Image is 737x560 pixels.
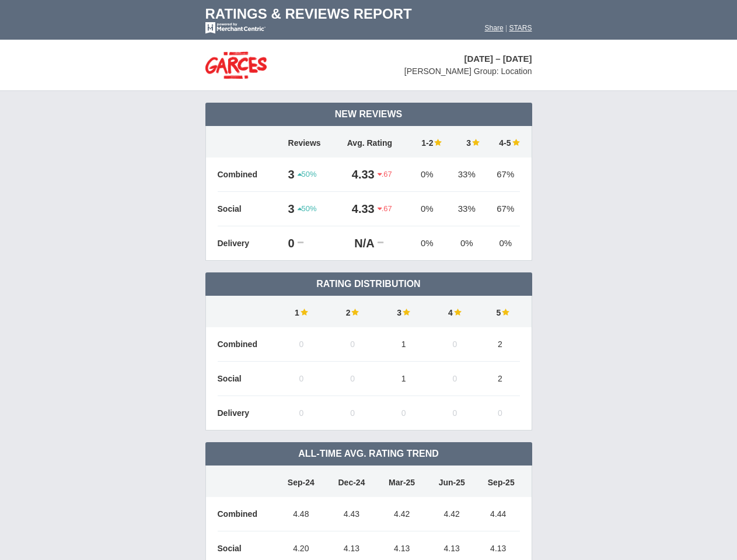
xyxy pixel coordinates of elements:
td: 4.33 [333,192,378,226]
span: [DATE] – [DATE] [464,54,532,64]
td: 0% [485,226,519,261]
td: 4.43 [326,497,377,531]
td: 0% [406,226,448,261]
span: 50% [298,169,317,180]
span: 0 [350,374,355,383]
td: Combined [218,497,276,531]
td: 5 [480,296,519,327]
td: 3 [276,157,298,192]
td: All-Time Avg. Rating Trend [205,442,532,466]
img: star-full-15.png [299,308,308,316]
a: STARS [509,24,532,32]
span: .67 [378,204,392,214]
td: Social [218,362,276,396]
span: 0 [453,408,457,418]
td: 4.33 [333,157,378,192]
td: 3 [276,192,298,226]
img: star-full-15.png [511,138,520,146]
span: 0 [350,339,355,349]
span: 50% [298,204,317,214]
span: .67 [378,169,392,180]
td: 1 [276,296,327,327]
td: Jun-25 [427,466,477,497]
td: 67% [485,157,519,192]
td: 4 [429,296,481,327]
td: 1 [378,362,429,396]
span: 0 [453,339,457,349]
td: 1 [378,327,429,362]
td: Avg. Rating [333,126,407,157]
td: 4.48 [276,497,327,531]
span: [PERSON_NAME] Group: Location [404,66,532,76]
span: 0 [299,408,303,418]
span: 0 [453,374,457,383]
img: star-full-15.png [471,138,480,146]
span: | [505,24,507,32]
img: mc-powered-by-logo-white-103.png [205,22,266,34]
img: star-full-15.png [350,308,359,316]
td: 1-2 [406,126,448,157]
td: 3 [448,126,485,157]
td: Combined [218,157,276,192]
td: 67% [485,192,519,226]
td: 2 [480,362,519,396]
td: Reviews [276,126,333,157]
td: 0% [406,192,448,226]
span: 0 [299,374,303,383]
img: star-full-15.png [453,308,462,316]
td: 0 [276,226,298,261]
td: Mar-25 [377,466,427,497]
img: star-full-15.png [501,308,509,316]
td: Delivery [218,396,276,430]
td: 4-5 [485,126,519,157]
img: star-full-15.png [433,138,442,146]
td: Sep-24 [276,466,327,497]
td: 0% [448,226,485,261]
td: 0% [406,157,448,192]
a: Share [485,24,504,32]
td: 33% [448,192,485,226]
span: 0 [498,408,502,418]
td: Combined [218,327,276,362]
img: stars-garces-logo-50.png [205,51,267,79]
td: 33% [448,157,485,192]
td: New Reviews [205,103,532,126]
td: Delivery [218,226,276,261]
td: N/A [333,226,378,261]
td: Social [218,192,276,226]
td: 2 [327,296,378,327]
span: 0 [299,339,303,349]
span: 0 [401,408,406,418]
td: Dec-24 [326,466,377,497]
td: Sep-25 [477,466,520,497]
td: 3 [378,296,429,327]
td: 4.44 [477,497,520,531]
span: 0 [350,408,355,418]
td: Rating Distribution [205,272,532,296]
td: 4.42 [427,497,477,531]
td: 4.42 [377,497,427,531]
td: 2 [480,327,519,362]
img: star-full-15.png [401,308,410,316]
